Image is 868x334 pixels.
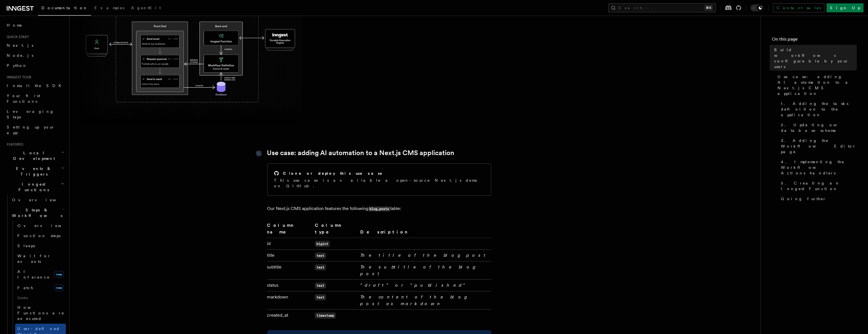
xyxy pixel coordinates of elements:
span: Your first Functions [7,94,40,104]
a: Install the SDK [4,81,66,91]
button: Inngest Functions [4,179,66,195]
kbd: ⌘K [705,5,713,11]
th: Description [358,222,491,238]
code: blog_posts [369,207,390,211]
a: Your first Functions [4,91,66,106]
a: AI Inferencenew [15,267,66,282]
h4: On this page [772,36,857,45]
span: Features [4,142,23,147]
button: Local Development [4,148,66,164]
p: Our Next.js CMS application features the following table: [267,205,491,213]
span: Events & Triggers [4,166,61,177]
td: id [267,238,313,249]
td: status [267,279,313,291]
span: 5. Creating an Inngest Function [781,180,857,191]
span: Build workflows configurable by your users [774,47,857,69]
a: Clone or deploy this use caseThis use case is available a open-source Next.js demo on GitHub. [267,164,491,196]
span: 4. Implementing the Workflow Actions handlers [781,159,857,176]
code: bigint [315,241,330,247]
td: markdown [267,291,313,309]
span: Python [7,63,27,68]
span: AgentKit [131,6,161,10]
span: AI Inference [17,269,50,279]
span: Local Development [4,150,61,161]
span: Function steps [17,233,60,238]
span: Steps & Workflows [10,207,62,218]
button: Search...⌘K [608,3,716,12]
button: Events & Triggers [4,164,66,179]
span: 1. Adding the tasks definition to the application [781,101,857,118]
em: The title of the blog post [360,253,488,258]
button: Toggle dark mode [750,4,764,11]
a: Wait for events [15,251,66,267]
code: text [315,282,326,289]
a: Next.js [4,40,66,50]
code: text [315,253,326,259]
span: 3. Adding the Workflow Editor page [781,138,857,155]
span: Setting up your app [7,125,55,135]
span: Overview [17,223,75,228]
code: text [315,264,326,270]
a: 5. Creating an Inngest Function [779,178,857,194]
td: created_at [267,309,313,321]
span: Inngest Functions [4,181,60,193]
span: How Functions are executed [17,305,64,321]
span: Examples [94,6,124,10]
span: Leveraging Steps [7,109,54,119]
span: Node.js [7,53,33,58]
a: 1. Adding the tasks definition to the application [779,99,857,120]
a: Going further [779,194,857,204]
button: Steps & Workflows [10,205,66,221]
a: Examples [91,2,128,15]
a: 3. Adding the Workflow Editor page [779,136,857,157]
span: Sleeps [17,244,35,248]
a: AgentKit [128,2,164,15]
span: Next.js [7,43,33,48]
span: Wait for events [17,254,51,264]
a: Node.js [4,50,66,60]
a: Home [4,20,66,30]
a: Overview [10,195,66,205]
h2: Clone or deploy this use case [283,170,383,176]
em: "draft" or "published" [360,282,467,288]
a: 4. Implementing the Workflow Actions handlers [779,157,857,178]
span: 2. Updating our database schema [781,122,857,133]
span: Inngest tour [4,75,31,80]
a: Build workflows configurable by your users [772,45,857,72]
a: 2. Updating our database schema [779,120,857,136]
span: Quick start [4,35,29,39]
a: Leveraging Steps [4,106,66,122]
span: new [54,271,64,278]
a: Function steps [15,231,66,241]
td: title [267,249,313,261]
em: The subtitle of the blog post [360,264,477,276]
a: Documentation [38,2,91,16]
span: new [54,284,64,291]
a: Sign Up [827,3,864,12]
th: Column name [267,222,313,238]
span: Use case: adding AI automation to a Next.js CMS application [778,74,857,96]
span: Guides [15,293,66,302]
a: Use case: adding AI automation to a Next.js CMS application [267,149,455,157]
a: Python [4,60,66,71]
span: Home [7,22,22,28]
p: This use case is available a open-source Next.js demo on GitHub. [274,177,484,189]
a: Sleeps [15,241,66,251]
a: Overview [15,221,66,231]
code: text [315,294,326,300]
span: Documentation [41,6,88,10]
a: Contact sales [773,3,824,12]
em: The content of the blog post as markdown [360,294,469,306]
code: timestamp [315,312,336,319]
td: subtitle [267,261,313,279]
a: How Functions are executed [15,302,66,324]
th: Column type [313,222,358,238]
span: Fetch [17,286,34,290]
a: Use case: adding AI automation to a Next.js CMS application [775,72,857,99]
a: Fetchnew [15,282,66,293]
span: Going further [781,196,826,202]
a: Setting up your app [4,122,66,138]
span: Overview [12,198,70,202]
span: Install the SDK [7,83,65,88]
